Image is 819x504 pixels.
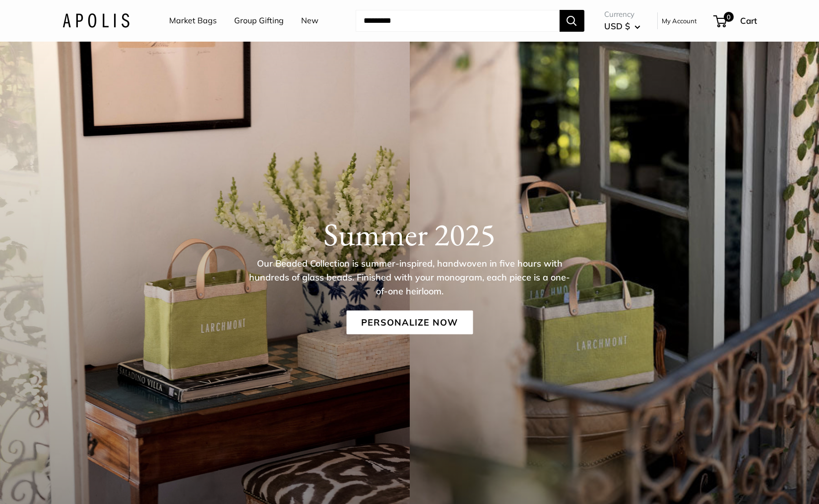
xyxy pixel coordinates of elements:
span: Cart [740,15,757,26]
a: New [301,13,318,28]
h1: Summer 2025 [63,215,757,253]
a: 0 Cart [714,13,757,29]
button: USD $ [604,18,640,34]
span: 0 [723,12,733,22]
img: Apolis [63,13,129,28]
a: Personalize Now [346,310,473,334]
input: Search... [356,10,560,32]
a: Group Gifting [234,13,284,28]
a: My Account [662,15,697,27]
button: Search [560,10,584,32]
span: USD $ [604,21,630,31]
span: Currency [604,7,640,21]
a: Market Bags [169,13,217,28]
p: Our Beaded Collection is summer-inspired, handwoven in five hours with hundreds of glass beads. F... [249,256,571,298]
